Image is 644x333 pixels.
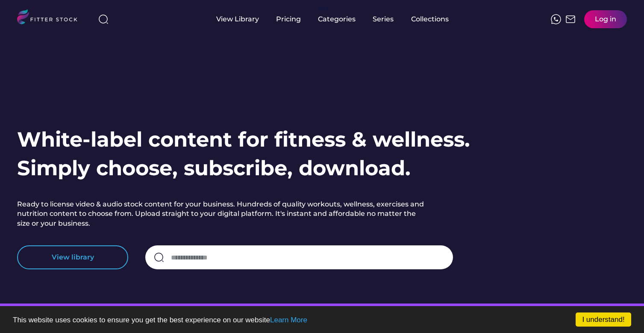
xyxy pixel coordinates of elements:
a: I understand! [576,312,631,327]
img: Frame%2051.svg [565,14,576,24]
div: Series [373,15,394,24]
img: search-normal%203.svg [98,14,109,24]
h1: White-label content for fitness & wellness. Simply choose, subscribe, download. [17,125,470,183]
div: Pricing [276,15,301,24]
img: search-normal.svg [154,252,164,262]
a: Learn More [270,316,307,324]
div: View Library [216,15,259,24]
div: fvck [318,4,329,13]
img: LOGO.svg [17,9,85,27]
h2: Ready to license video & audio stock content for your business. Hundreds of quality workouts, wel... [17,200,427,228]
p: This website uses cookies to ensure you get the best experience on our website [13,316,631,324]
div: Log in [595,15,616,24]
button: View library [17,245,128,269]
div: Categories [318,15,356,24]
div: Collections [411,15,449,24]
img: meteor-icons_whatsapp%20%281%29.svg [551,14,561,24]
